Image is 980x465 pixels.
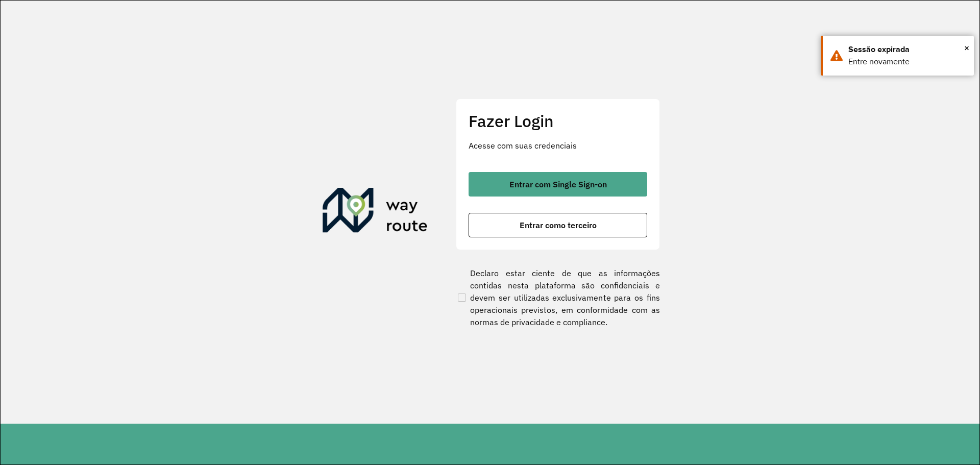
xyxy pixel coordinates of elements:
span: × [964,40,969,56]
button: button [469,213,647,237]
div: Entre novamente [848,56,966,68]
button: button [469,172,647,197]
span: Entrar como terceiro [520,221,597,229]
div: Sessão expirada [848,43,966,56]
label: Declaro estar ciente de que as informações contidas nesta plataforma são confidenciais e devem se... [456,267,660,328]
img: Roteirizador AmbevTech [323,188,428,237]
p: Acesse com suas credenciais [469,139,647,152]
span: Entrar com Single Sign-on [509,180,607,188]
h2: Fazer Login [469,111,647,131]
button: Close [964,40,969,56]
